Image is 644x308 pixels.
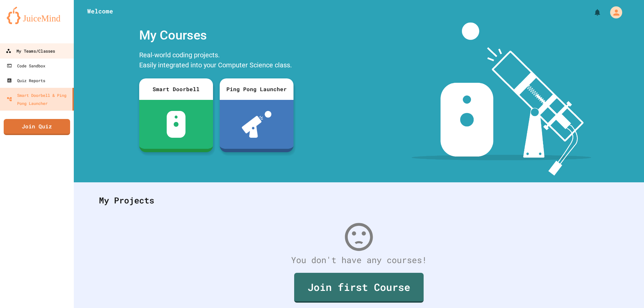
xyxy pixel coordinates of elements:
div: My Teams/Classes [6,47,55,55]
div: Quiz Reports [7,76,45,84]
a: Join first Course [294,273,424,303]
div: My Notifications [581,7,603,18]
div: My Projects [92,187,626,213]
img: banner-image-my-projects.png [412,22,591,176]
div: You don't have any courses! [92,254,626,266]
img: sdb-white.svg [167,111,186,138]
div: Smart Doorbell & Ping Pong Launcher [7,91,70,107]
img: logo-orange.svg [7,7,67,24]
a: Join Quiz [4,119,70,135]
div: Ping Pong Launcher [220,78,293,100]
div: My Account [603,5,624,20]
div: My Courses [136,22,297,48]
div: Smart Doorbell [139,78,213,100]
img: ppl-with-ball.png [242,111,272,138]
div: Code Sandbox [7,62,45,70]
div: Real-world coding projects. Easily integrated into your Computer Science class. [136,48,297,73]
